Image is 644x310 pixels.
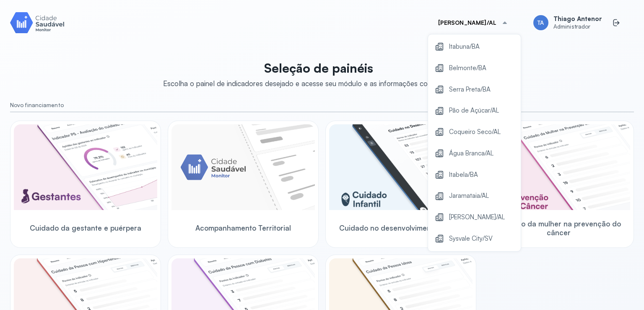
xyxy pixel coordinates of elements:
span: Administrador [553,23,602,30]
span: Pão de Açúcar/AL [449,105,499,116]
span: Cuidado no desenvolvimento infantil [339,223,463,232]
span: Thiago Antenor [553,15,602,23]
span: Água Branca/AL [449,148,493,159]
span: Itabuna/BA [449,41,480,53]
button: [PERSON_NAME]/AL [428,14,518,31]
p: Seleção de painéis [163,60,475,76]
span: [PERSON_NAME]/AL [449,212,505,223]
small: Novo financiamento [10,102,634,109]
img: child-development.png [329,124,473,210]
span: Cuidado da mulher na prevenção do câncer [487,219,630,237]
span: Itabela/BA [449,169,478,181]
img: Logotipo do produto Monitor [10,11,65,34]
span: Jaramataia/AL [449,190,489,202]
span: Cuidado da gestante e puérpera [30,223,141,232]
span: TA [538,19,544,26]
div: Escolha o painel de indicadores desejado e acesse seu módulo e as informações correspondentes. [163,79,475,88]
span: Coqueiro Seco/AL [449,126,501,138]
span: Belmonte/BA [449,63,486,74]
span: Serra Preta/BA [449,84,491,95]
img: woman-cancer-prevention-care.png [487,124,630,210]
span: Acompanhamento Territorial [195,223,291,232]
img: placeholder-module-ilustration.png [171,124,315,210]
span: Sysvale City/SV [449,233,493,244]
img: pregnants.png [14,124,157,210]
